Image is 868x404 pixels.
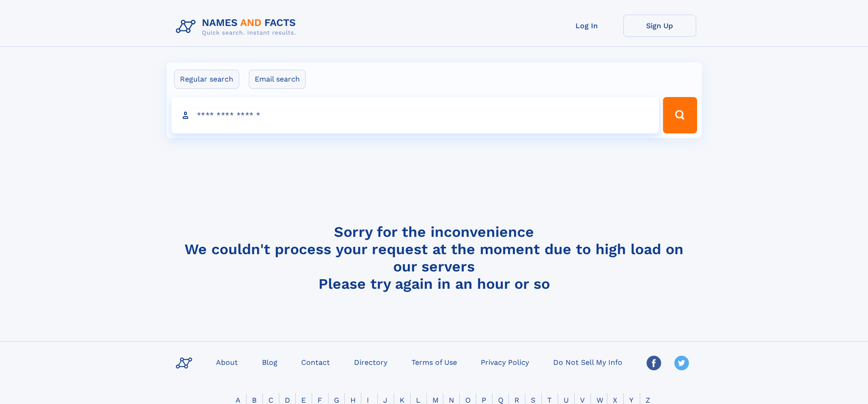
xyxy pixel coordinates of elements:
a: Contact [298,355,334,368]
a: Blog [258,355,281,368]
img: Twitter [674,356,689,370]
img: Logo Names and Facts [172,15,303,39]
button: Search Button [663,97,697,133]
a: Directory [350,355,391,368]
a: Log In [550,15,623,37]
a: Terms of Use [408,355,461,368]
a: Privacy Policy [477,355,533,368]
a: Do Not Sell My Info [550,355,626,368]
a: Sign Up [623,15,696,37]
a: About [212,355,241,368]
img: Facebook [647,356,661,370]
label: Email search [249,70,306,89]
label: Regular search [174,70,239,89]
h4: Sorry for the inconvenience We couldn't process your request at the moment due to high load on ou... [172,223,696,292]
input: search input [171,97,659,133]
